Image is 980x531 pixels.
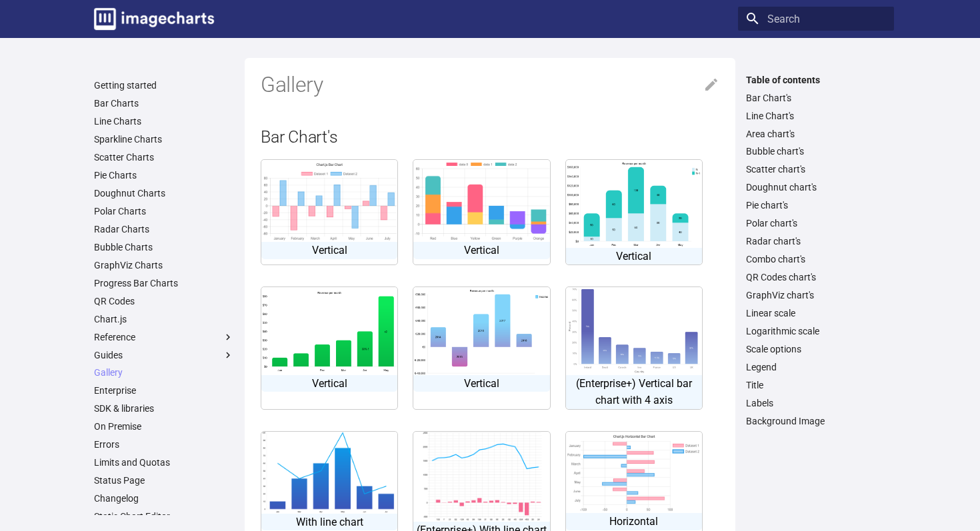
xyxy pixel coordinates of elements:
[261,242,397,259] p: Vertical
[738,74,894,427] nav: Table of contents
[746,307,886,319] a: Linear scale
[94,456,234,468] a: Limits and Quotas
[94,259,234,271] a: GraphViz Charts
[746,415,886,427] a: Background Image
[746,271,886,283] a: QR Codes chart's
[746,325,886,337] a: Logarithmic scale
[746,181,886,193] a: Doughnut chart's
[746,110,886,122] a: Line Chart's
[94,331,234,343] label: Reference
[94,295,234,307] a: QR Codes
[261,375,397,392] p: Vertical
[566,160,702,247] img: chart
[565,286,703,410] a: (Enterprise+) Vertical bar chart with 4 axis
[94,474,234,486] a: Status Page
[261,286,398,410] a: Vertical
[261,432,397,514] img: chart
[746,128,886,140] a: Area chart's
[422,432,542,522] img: chart
[566,513,702,530] p: Horizontal
[94,510,234,522] a: Static Chart Editor
[261,159,398,265] a: Vertical
[94,133,234,145] a: Sparkline Charts
[94,205,234,217] a: Polar Charts
[94,241,234,253] a: Bubble Charts
[94,115,234,127] a: Line Charts
[94,97,234,109] a: Bar Charts
[746,145,886,157] a: Bubble chart's
[746,92,886,104] a: Bar Chart's
[89,3,219,35] a: Image-Charts documentation
[261,71,719,99] h1: Gallery
[746,235,886,247] a: Radar chart's
[261,125,719,149] h2: Bar Chart's
[413,287,549,374] img: chart
[566,432,702,514] img: 2.8.0
[746,163,886,175] a: Scatter chart's
[94,79,234,91] a: Getting started
[261,514,397,531] p: With line chart
[94,169,234,181] a: Pie Charts
[94,277,234,289] a: Progress Bar Charts
[94,187,234,199] a: Doughnut Charts
[566,375,702,409] p: (Enterprise+) Vertical bar chart with 4 axis
[94,492,234,504] a: Changelog
[261,287,397,374] img: chart
[94,420,234,432] a: On Premise
[94,366,234,378] a: Gallery
[413,242,549,259] p: Vertical
[413,159,550,265] a: Vertical
[94,384,234,396] a: Enterprise
[94,313,234,325] a: Chart.js
[738,74,894,86] label: Table of contents
[746,253,886,265] a: Combo chart's
[94,223,234,235] a: Radar Charts
[738,7,894,31] input: Search
[94,151,234,163] a: Scatter Charts
[94,349,234,361] label: Guides
[413,286,550,410] a: Vertical
[566,287,702,374] img: chart
[746,289,886,301] a: GraphViz chart's
[566,248,702,265] p: Vertical
[413,375,549,392] p: Vertical
[746,361,886,373] a: Legend
[565,159,703,265] a: Vertical
[94,402,234,414] a: SDK & libraries
[746,379,886,391] a: Title
[94,438,234,450] a: Errors
[746,343,886,355] a: Scale options
[413,160,549,242] img: 2.8.0
[746,397,886,409] a: Labels
[746,217,886,229] a: Polar chart's
[94,8,214,30] img: logo
[746,199,886,211] a: Pie chart's
[261,160,397,242] img: 2.8.0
